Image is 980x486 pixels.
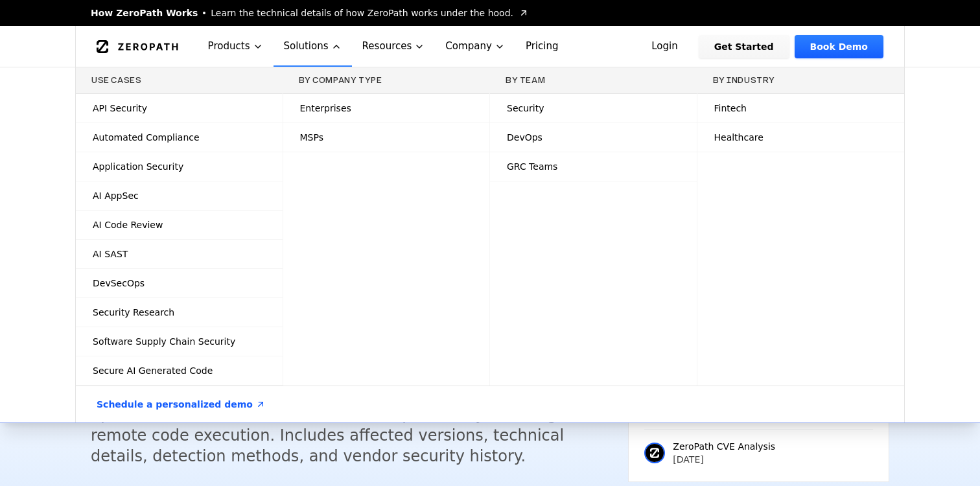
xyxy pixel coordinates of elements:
[91,75,267,86] h3: Use Cases
[795,35,883,58] a: Book Demo
[211,6,513,19] span: Learn the technical details of how ZeroPath works under the hood.
[93,277,145,290] span: DevSecOps
[274,26,352,67] button: Solutions
[644,443,665,463] img: ZeroPath CVE Analysis
[76,181,283,210] a: AI AppSec
[76,240,283,268] a: AI SAST
[93,102,147,115] span: API Security
[673,453,775,466] p: [DATE]
[299,75,474,86] h3: By Company Type
[76,94,283,122] a: API Security
[697,94,905,122] a: Fintech
[76,269,283,297] a: DevSecOps
[93,131,200,144] span: Automated Compliance
[93,218,163,231] span: AI Code Review
[714,102,747,115] span: Fintech
[714,131,764,144] span: Healthcare
[697,123,905,152] a: Healthcare
[76,298,283,327] a: Security Research
[300,102,351,115] span: Enterprises
[76,123,283,152] a: Automated Compliance
[490,123,697,152] a: DevOps
[352,26,436,67] button: Resources
[76,356,283,385] a: Secure AI Generated Code
[76,327,283,356] a: Software Supply Chain Security
[93,335,235,348] span: Software Supply Chain Security
[713,75,889,86] h3: By Industry
[507,160,557,173] span: GRC Teams
[435,26,515,67] button: Company
[636,35,694,58] a: Login
[93,160,183,173] span: Application Security
[75,26,905,67] nav: Global
[93,306,174,319] span: Security Research
[699,35,789,58] a: Get Started
[76,211,283,239] a: AI Code Review
[76,152,283,181] a: Application Security
[93,248,128,260] span: AI SAST
[283,94,490,122] a: Enterprises
[198,26,274,67] button: Products
[300,131,323,144] span: MSPs
[506,75,681,86] h3: By Team
[490,152,697,181] a: GRC Teams
[490,94,697,122] a: Security
[507,102,544,115] span: Security
[93,189,139,202] span: AI AppSec
[91,6,198,19] span: How ZeroPath Works
[283,123,490,152] a: MSPs
[81,386,281,422] a: Schedule a personalized demo
[93,364,213,377] span: Secure AI Generated Code
[91,6,529,19] a: How ZeroPath WorksLearn the technical details of how ZeroPath works under the hood.
[507,131,542,144] span: DevOps
[515,26,569,67] a: Pricing
[673,440,775,453] p: ZeroPath CVE Analysis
